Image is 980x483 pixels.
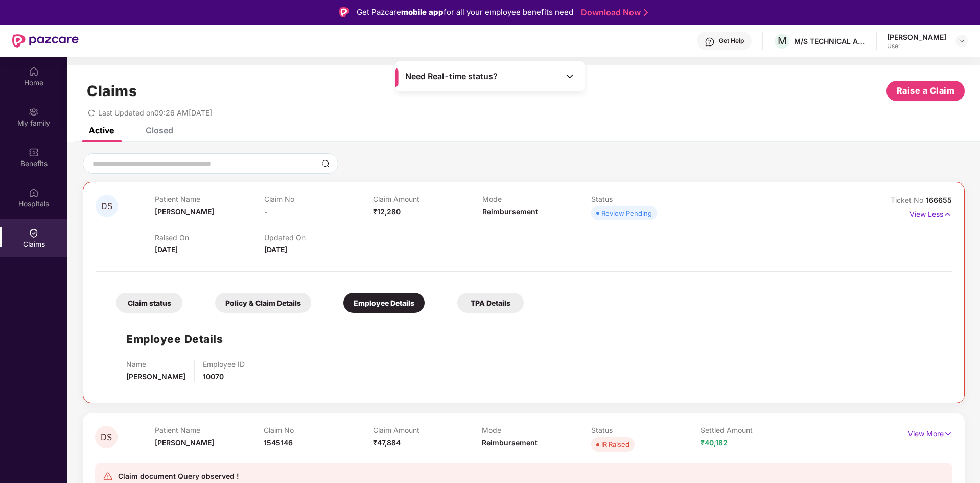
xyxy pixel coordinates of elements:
img: svg+xml;base64,PHN2ZyBpZD0iSG9zcGl0YWxzIiB4bWxucz0iaHR0cDovL3d3dy53My5vcmcvMjAwMC9zdmciIHdpZHRoPS... [29,188,39,198]
span: Reimbursement [482,207,538,216]
div: Active [89,125,114,135]
h1: Claims [87,82,137,100]
strong: mobile app [401,7,444,17]
p: Status [591,195,700,203]
span: - [264,207,268,216]
span: [PERSON_NAME] [155,438,214,447]
span: DS [101,433,112,442]
img: Stroke [644,7,648,18]
div: Claim document Query observed ! [118,470,292,482]
span: Ticket No [891,196,926,204]
button: Raise a Claim [886,81,965,101]
span: [DATE] [155,245,178,254]
div: Policy & Claim Details [215,293,311,313]
p: Raised On [155,233,264,242]
div: Get Pazcare for all your employee benefits need [357,6,573,18]
p: Mode [482,195,591,203]
p: Name [126,360,185,369]
div: Review Pending [601,208,652,218]
img: svg+xml;base64,PHN2ZyB4bWxucz0iaHR0cDovL3d3dy53My5vcmcvMjAwMC9zdmciIHdpZHRoPSIyNCIgaGVpZ2h0PSIyNC... [103,471,113,481]
span: 1545146 [264,438,293,447]
p: Patient Name [155,195,264,203]
span: [DATE] [264,245,287,254]
p: Mode [482,426,591,434]
span: Need Real-time status? [405,71,498,82]
p: Settled Amount [701,426,810,434]
span: 166655 [926,196,952,204]
p: Claim Amount [373,426,482,434]
div: IR Raised [601,439,629,449]
span: 10070 [203,372,224,381]
span: DS [101,202,112,211]
div: M/S TECHNICAL ASSOCIATES LTD [794,36,866,46]
p: Status [591,426,701,434]
img: svg+xml;base64,PHN2ZyBpZD0iSGVscC0zMngzMiIgeG1sbnM9Imh0dHA6Ly93d3cudzMub3JnLzIwMDAvc3ZnIiB3aWR0aD... [705,37,715,47]
p: Updated On [264,233,373,242]
div: TPA Details [457,293,524,313]
span: Raise a Claim [897,84,955,97]
img: New Pazcare Logo [12,34,79,48]
img: Toggle Icon [565,71,575,81]
img: svg+xml;base64,PHN2ZyBpZD0iQ2xhaW0iIHhtbG5zPSJodHRwOi8vd3d3LnczLm9yZy8yMDAwL3N2ZyIgd2lkdGg9IjIwIi... [29,228,39,238]
span: [PERSON_NAME] [155,207,214,216]
span: Last Updated on 09:26 AM[DATE] [98,108,212,117]
span: ₹40,182 [701,438,728,447]
div: [PERSON_NAME] [887,32,946,42]
img: svg+xml;base64,PHN2ZyB4bWxucz0iaHR0cDovL3d3dy53My5vcmcvMjAwMC9zdmciIHdpZHRoPSIxNyIgaGVpZ2h0PSIxNy... [944,428,952,440]
img: svg+xml;base64,PHN2ZyBpZD0iQmVuZWZpdHMiIHhtbG5zPSJodHRwOi8vd3d3LnczLm9yZy8yMDAwL3N2ZyIgd2lkdGg9Ij... [29,147,39,157]
h1: Employee Details [126,331,223,348]
img: svg+xml;base64,PHN2ZyB4bWxucz0iaHR0cDovL3d3dy53My5vcmcvMjAwMC9zdmciIHdpZHRoPSIxNyIgaGVpZ2h0PSIxNy... [943,209,952,220]
span: Reimbursement [482,438,538,447]
img: svg+xml;base64,PHN2ZyBpZD0iRHJvcGRvd24tMzJ4MzIiIHhtbG5zPSJodHRwOi8vd3d3LnczLm9yZy8yMDAwL3N2ZyIgd2... [958,37,966,45]
img: svg+xml;base64,PHN2ZyBpZD0iU2VhcmNoLTMyeDMyIiB4bWxucz0iaHR0cDovL3d3dy53My5vcmcvMjAwMC9zdmciIHdpZH... [321,159,330,168]
div: User [887,42,946,50]
a: Download Now [581,7,645,18]
img: svg+xml;base64,PHN2ZyB3aWR0aD0iMjAiIGhlaWdodD0iMjAiIHZpZXdCb3g9IjAgMCAyMCAyMCIgZmlsbD0ibm9uZSIgeG... [29,107,39,117]
span: redo [88,108,95,117]
span: M [778,35,787,47]
p: Employee ID [203,360,245,369]
div: Employee Details [343,293,425,313]
p: View Less [909,206,952,220]
p: Claim No [264,195,373,203]
span: ₹47,884 [373,438,401,447]
p: Patient Name [155,426,264,434]
img: svg+xml;base64,PHN2ZyBpZD0iSG9tZSIgeG1sbnM9Imh0dHA6Ly93d3cudzMub3JnLzIwMDAvc3ZnIiB3aWR0aD0iMjAiIG... [29,66,39,77]
div: Get Help [719,37,744,45]
span: ₹12,280 [373,207,401,216]
p: View More [908,426,952,440]
p: Claim No [264,426,373,434]
div: Closed [146,125,173,135]
img: Logo [339,7,349,17]
span: [PERSON_NAME] [126,372,185,381]
div: Claim status [116,293,182,313]
p: Claim Amount [373,195,482,203]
